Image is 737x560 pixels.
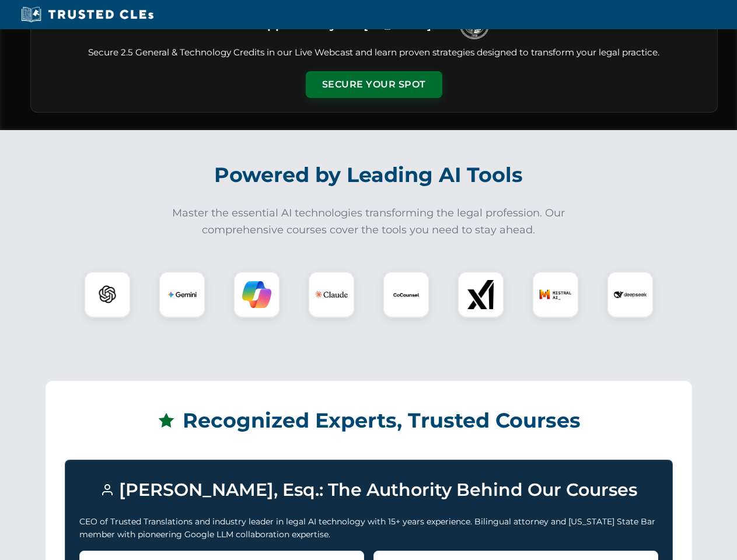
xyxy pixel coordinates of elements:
[159,271,205,318] div: Gemini
[45,46,703,60] p: Secure 2.5 General & Technology Credits in our Live Webcast and learn proven strategies designed ...
[607,271,654,318] div: DeepSeek
[532,271,579,318] div: Mistral AI
[308,271,355,318] div: Claude
[46,155,692,195] h2: Powered by Leading AI Tools
[306,71,442,98] button: Secure Your Spot
[383,271,429,318] div: CoCounsel
[539,278,572,311] img: Mistral AI Logo
[233,271,280,318] div: Copilot
[457,271,504,318] div: xAI
[79,515,658,541] p: CEO of Trusted Translations and industry leader in legal AI technology with 15+ years experience....
[242,280,271,309] img: Copilot Logo
[65,400,673,441] h2: Recognized Experts, Trusted Courses
[165,205,573,239] p: Master the essential AI technologies transforming the legal profession. Our comprehensive courses...
[466,280,495,309] img: xAI Logo
[84,271,131,318] div: ChatGPT
[79,474,658,506] h3: [PERSON_NAME], Esq.: The Authority Behind Our Courses
[614,278,647,311] img: DeepSeek Logo
[392,280,421,309] img: CoCounsel Logo
[18,6,157,23] img: Trusted CLEs
[167,280,197,309] img: Gemini Logo
[315,278,348,311] img: Claude Logo
[90,278,124,311] img: ChatGPT Logo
